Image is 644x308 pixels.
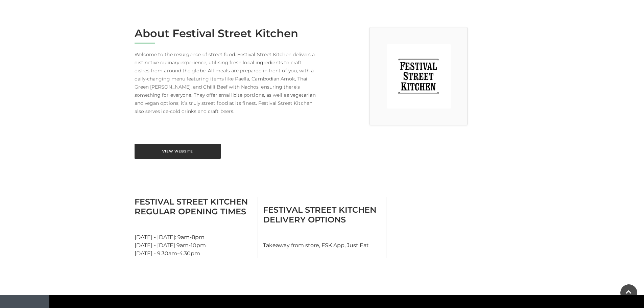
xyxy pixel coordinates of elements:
h2: About Festival Street Kitchen [135,27,317,40]
div: Takeaway from store, FSK App, Just Eat [258,197,386,258]
div: [DATE] - [DATE]: 9am-8pm [DATE] - [DATE] 9am-10pm [DATE] - 9.30am-4.30pm [129,197,258,258]
h3: Festival Street Kitchen Delivery Options [263,205,381,224]
h3: Festival Street Kitchen Regular Opening Times [135,197,253,216]
a: View Website [135,144,221,159]
p: Welcome to the resurgence of street food. Festival Street Kitchen delivers a distinctive culinary... [135,50,317,115]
